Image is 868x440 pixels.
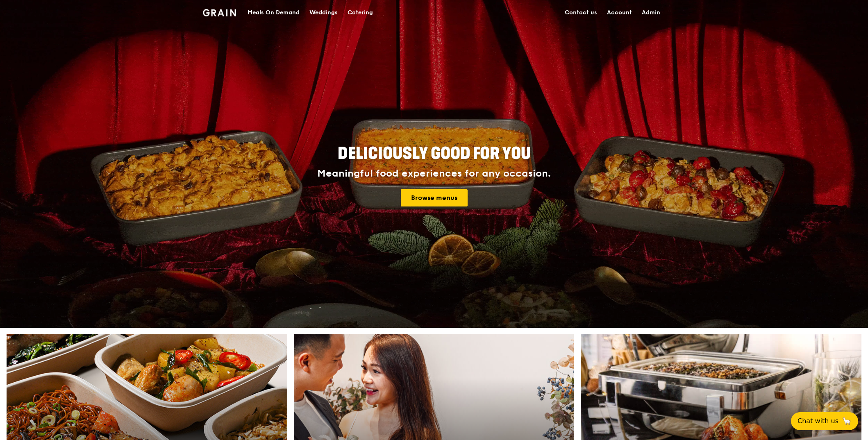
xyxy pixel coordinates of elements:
div: Catering [348,0,373,25]
a: Contact us [560,0,602,25]
div: Weddings [309,0,338,25]
span: Chat with us [798,416,838,426]
a: Catering [343,0,378,25]
a: Account [602,0,637,25]
img: Grain [203,9,236,16]
span: Deliciously good for you [338,144,531,163]
div: Meaningful food experiences for any occasion. [286,168,582,179]
span: 🦙 [842,416,852,426]
div: Meals On Demand [248,0,300,25]
button: Chat with us🦙 [791,412,858,430]
a: Weddings [304,0,343,25]
a: Admin [637,0,665,25]
a: Browse menus [401,189,468,206]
